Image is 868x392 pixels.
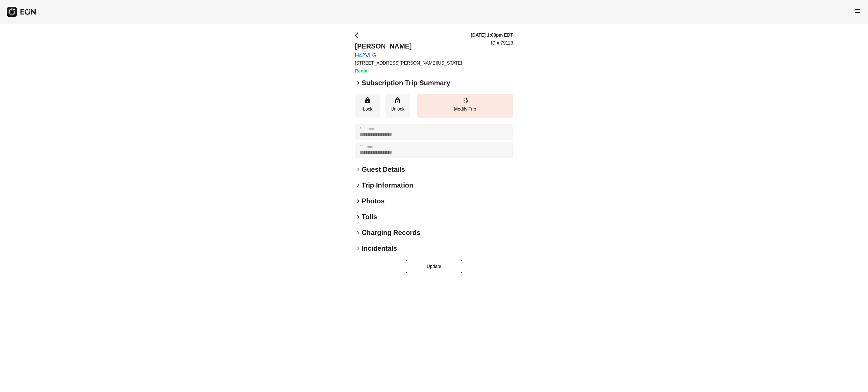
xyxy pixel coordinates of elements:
[355,42,462,51] h2: [PERSON_NAME]
[471,32,513,39] h3: [DATE] 1:00pm EDT
[362,212,377,221] h2: Tolls
[362,78,450,87] h2: Subscription Trip Summary
[355,52,462,59] a: H42VLG
[355,80,362,86] span: keyboard_arrow_right
[355,60,462,67] p: [STREET_ADDRESS][PERSON_NAME][US_STATE]
[355,68,462,74] h3: Rental
[854,8,861,14] span: menu
[406,260,462,273] button: Update
[385,94,410,118] button: Unlock
[362,197,385,206] h2: Photos
[362,165,405,174] h2: Guest Details
[355,166,362,173] span: keyboard_arrow_right
[355,245,362,252] span: keyboard_arrow_right
[362,228,420,237] h2: Charging Records
[362,181,413,190] h2: Trip Information
[420,106,510,113] p: Modify Trip
[364,97,371,104] span: lock
[355,198,362,204] span: keyboard_arrow_right
[355,94,380,118] button: Lock
[462,97,468,104] span: edit_road
[355,229,362,236] span: keyboard_arrow_right
[417,94,513,118] button: Modify Trip
[388,106,407,113] p: Unlock
[355,32,362,39] span: arrow_back_ios
[362,244,397,253] h2: Incidentals
[355,213,362,220] span: keyboard_arrow_right
[491,40,513,47] p: ID # 79123
[394,97,401,104] span: lock_open
[355,182,362,189] span: keyboard_arrow_right
[358,106,377,113] p: Lock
